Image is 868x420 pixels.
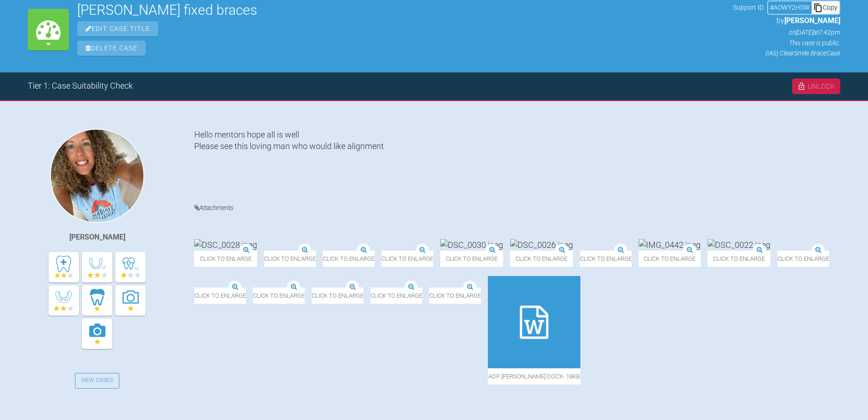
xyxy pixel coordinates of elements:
div: # AOWY2HSW [768,2,812,12]
span: Click to enlarge [194,251,257,267]
span: Click to enlarge [429,288,481,304]
p: (IAS) ClearSmile Brace Case [733,48,840,58]
span: Click to enlarge [580,251,643,267]
span: Click to enlarge [194,288,246,304]
img: DSC_0026.jpeg [510,239,573,251]
img: IMG_0442.jpeg [650,239,712,251]
h4: Attachments [194,202,840,214]
span: Click to enlarge [488,288,540,304]
span: [PERSON_NAME] [784,16,840,25]
div: Tier 1: Case Suitability Check [28,79,133,93]
img: DSC_0022.jpeg [719,239,782,251]
img: DSC_0027.jpeg [580,239,643,251]
span: Click to enlarge [510,251,573,267]
img: unlock.cc94ed01.svg [797,82,806,90]
span: Click to enlarge [719,251,782,267]
p: by [733,15,840,27]
span: Click to enlarge [264,251,316,267]
span: Click to enlarge [370,288,422,304]
div: [PERSON_NAME] [69,231,125,243]
span: Click to enlarge [382,251,433,267]
span: Click to enlarge [323,251,375,267]
p: This case is public. [733,38,840,48]
img: Rebecca Lynne Williams [50,129,144,223]
p: on [DATE] at 7:42pm [733,27,840,37]
img: DSC_0028.jpeg [194,239,257,251]
div: Hello mentors hope all is well Please see this loving man who would like alignment [194,129,840,188]
a: View Cases [75,373,119,389]
span: Click to enlarge [440,251,503,267]
span: Click to enlarge [253,288,305,304]
span: Support ID [733,2,763,12]
span: adp [PERSON_NAME].docx - 18KB [547,368,639,384]
div: Unlock [792,78,840,94]
span: Click to enlarge [650,251,712,267]
span: Click to enlarge [312,288,363,304]
span: Delete Case [77,41,146,56]
span: Edit Case Title [77,21,158,36]
div: Copy [812,1,839,13]
h2: [PERSON_NAME] fixed braces [77,3,725,17]
img: DSC_0030.jpeg [440,239,503,251]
